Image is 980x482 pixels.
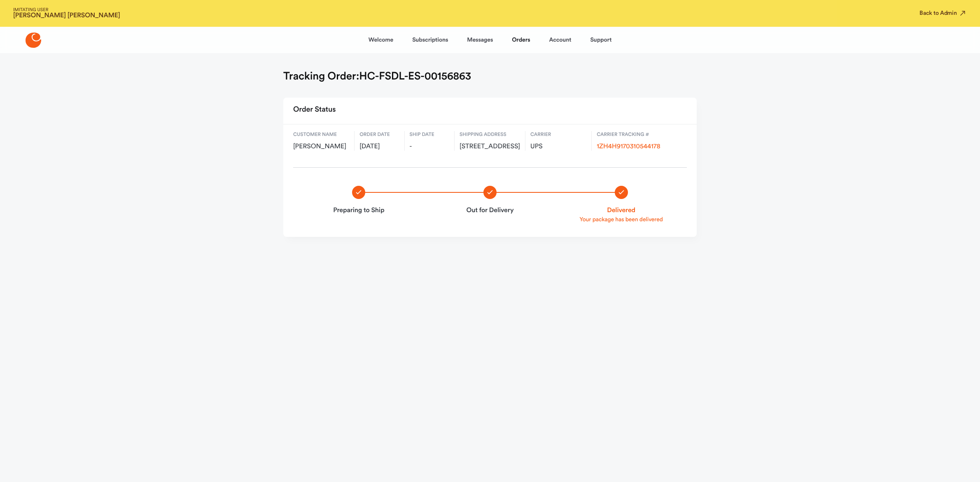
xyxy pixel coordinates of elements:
[359,143,399,151] span: [DATE]
[293,103,336,117] h2: Order Status
[565,215,677,224] p: Your package has been delivered
[293,143,349,151] span: [PERSON_NAME]
[590,30,611,50] a: Support
[549,30,571,50] a: Account
[410,131,449,138] span: Ship date
[512,30,530,50] a: Orders
[13,12,120,19] strong: [PERSON_NAME] [PERSON_NAME]
[460,143,520,151] span: [STREET_ADDRESS]
[919,9,967,17] button: Back to Admin
[460,131,520,138] span: Shipping address
[412,30,448,50] a: Subscriptions
[359,131,399,138] span: Order date
[434,206,546,215] strong: Out for Delivery
[530,143,586,151] span: UPS
[467,30,493,50] a: Messages
[13,8,120,12] span: IMITATING USER
[293,131,349,138] span: Customer name
[303,206,415,215] strong: Preparing to Ship
[597,143,660,150] a: 1ZH4H9170310544178
[597,131,682,138] span: Carrier Tracking #
[565,206,677,215] strong: Delivered
[410,143,449,151] span: -
[530,131,586,138] span: Carrier
[369,30,393,50] a: Welcome
[283,70,471,83] h1: Tracking Order: HC-FSDL-ES-00156863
